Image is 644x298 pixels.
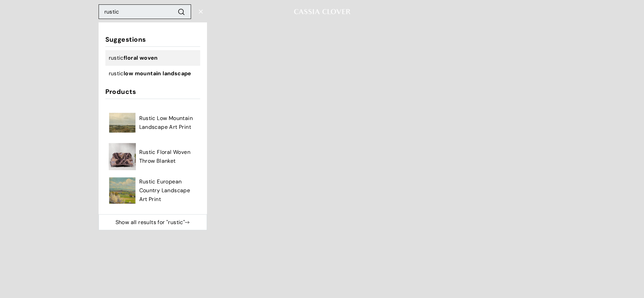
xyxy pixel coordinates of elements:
img: Rustic European Country Landscape Art Print [109,177,136,204]
span: floral woven [124,54,158,61]
input: Search [99,4,191,19]
a: Rustic European Country Landscape Art Print Rustic European Country Landscape Art Print [109,177,197,204]
span: Rustic European Country Landscape Art Print [139,177,197,203]
a: rusticlow mountain landscape [109,69,197,78]
a: Rustic Low Mountain Landscape Art Print Rustic Low Mountain Landscape Art Print [109,109,197,136]
button: Show all results for "rustic" [99,214,207,231]
mark: rustic [109,70,124,77]
span: low mountain landscape [124,70,191,77]
span: Rustic Floral Woven Throw Blanket [139,148,197,165]
h3: Suggestions [105,36,200,47]
img: Rustic Floral Woven Throw Blanket [109,143,136,170]
mark: rustic [109,54,124,61]
a: rusticfloral woven [109,54,197,62]
a: Rustic Floral Woven Throw Blanket Rustic Floral Woven Throw Blanket [109,143,197,170]
img: Rustic Low Mountain Landscape Art Print [109,109,136,136]
h3: Products [105,88,200,99]
span: Rustic Low Mountain Landscape Art Print [139,114,197,131]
